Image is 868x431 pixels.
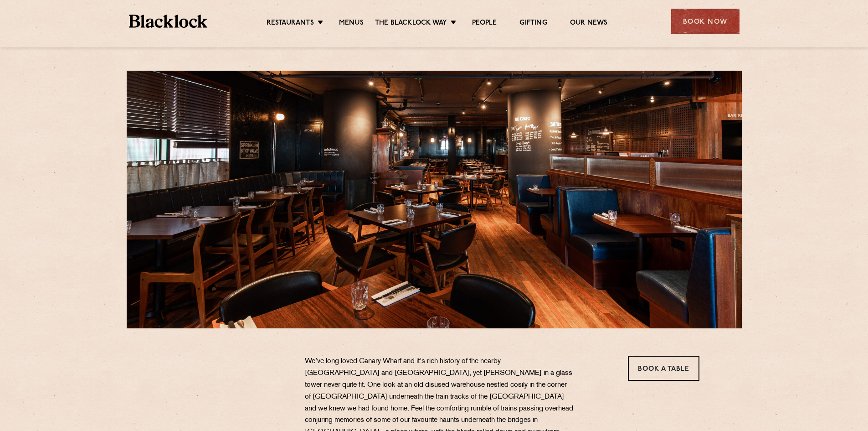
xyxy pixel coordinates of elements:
div: Book Now [671,9,740,34]
a: The Blacklock Way [375,19,447,29]
a: Menus [339,19,364,29]
a: People [472,19,497,29]
a: Book a Table [628,356,699,381]
a: Our News [570,19,608,29]
img: svg%3E [169,356,271,424]
a: Restaurants [267,19,314,29]
a: Gifting [519,19,547,29]
img: BL_Textured_Logo-footer-cropped.svg [129,15,208,28]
